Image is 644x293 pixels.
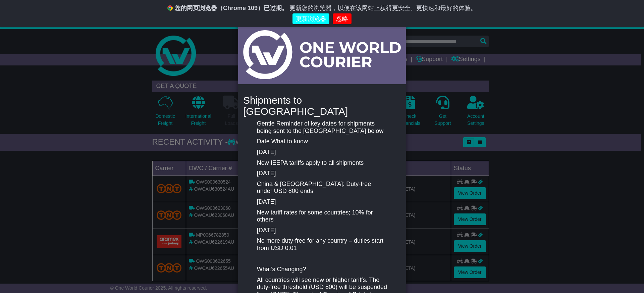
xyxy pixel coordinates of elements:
[175,5,288,11] b: 您的网页浏览器（Chrome 109）已过期。
[243,30,401,79] img: Light
[257,159,387,167] p: New IEEPA tariffs apply to all shipments
[289,5,477,11] span: 更新您的浏览器，以便在该网站上获得更安全、更快速和最好的体验。
[333,13,352,25] a: 忽略
[257,170,387,177] p: [DATE]
[243,95,401,117] h4: Shipments to [GEOGRAPHIC_DATA]
[257,227,387,234] p: [DATE]
[292,13,329,25] a: 更新浏览器
[257,138,387,145] p: Date What to know
[257,149,387,156] p: [DATE]
[257,198,387,206] p: [DATE]
[257,209,387,224] p: New tariff rates for some countries; 10% for others
[257,237,387,252] p: No more duty-free for any country – duties start from USD 0.01
[257,181,387,195] p: China & [GEOGRAPHIC_DATA]: Duty-free under USD 800 ends
[257,266,387,273] p: What’s Changing?
[257,120,387,135] p: Gentle Reminder of key dates for shipments being sent to the [GEOGRAPHIC_DATA] below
